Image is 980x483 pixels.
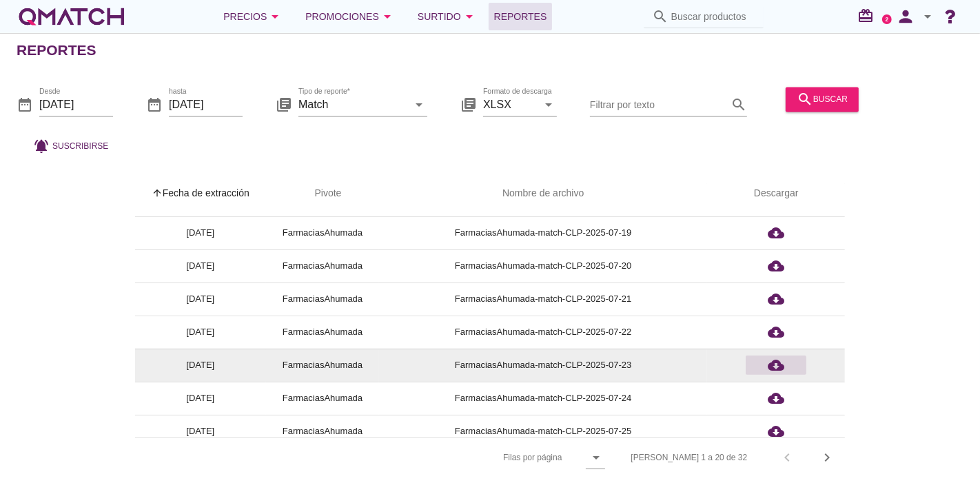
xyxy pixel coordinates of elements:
i: redeem [857,8,879,24]
td: FarmaciasAhumada-match-CLP-2025-07-25 [379,415,707,448]
td: FarmaciasAhumada-match-CLP-2025-07-21 [379,282,707,316]
div: Precios [223,8,283,25]
text: 2 [886,16,889,22]
td: [DATE] [135,249,266,282]
td: FarmaciasAhumada [266,382,379,415]
i: search [731,96,747,113]
th: Pivote: Not sorted. Activate to sort ascending. [266,174,379,213]
button: Surtido [407,3,489,30]
i: arrow_drop_down [589,449,605,466]
i: library_books [276,96,292,113]
i: cloud_download [768,423,784,440]
button: Promociones [294,3,407,30]
i: arrow_drop_down [379,8,396,25]
h2: Reportes [17,39,96,61]
td: FarmaciasAhumada-match-CLP-2025-07-19 [379,216,707,249]
i: notifications_active [33,138,52,154]
th: Fecha de extracción: Sorted ascending. Activate to sort descending. [135,174,266,213]
td: FarmaciasAhumada-match-CLP-2025-07-24 [379,382,707,415]
td: [DATE] [135,349,266,382]
i: cloud_download [768,390,784,407]
input: Desde [39,94,113,116]
i: arrow_drop_down [267,8,283,25]
i: cloud_download [768,225,784,241]
i: search [652,8,668,25]
td: [DATE] [135,415,266,448]
i: arrow_drop_down [540,96,557,113]
div: Filas por página [365,438,604,477]
i: date_range [146,96,163,113]
button: Next page [815,445,839,470]
i: cloud_download [768,357,784,373]
i: arrow_drop_down [411,96,427,113]
div: buscar [797,91,848,107]
th: Nombre de archivo: Not sorted. [379,174,707,213]
button: buscar [786,87,859,112]
input: Filtrar por texto [590,94,728,116]
td: FarmaciasAhumada [266,216,379,249]
span: Suscribirse [52,140,108,152]
i: cloud_download [768,258,784,274]
i: library_books [460,96,477,113]
input: Buscar productos [671,6,755,28]
i: cloud_download [768,324,784,340]
td: FarmaciasAhumada-match-CLP-2025-07-22 [379,316,707,349]
i: date_range [17,96,33,113]
td: FarmaciasAhumada [266,282,379,316]
input: hasta [169,94,243,116]
a: white-qmatch-logo [17,3,127,30]
th: Descargar: Not sorted. [707,174,845,213]
td: [DATE] [135,316,266,349]
td: FarmaciasAhumada-match-CLP-2025-07-23 [379,349,707,382]
i: arrow_drop_down [461,8,478,25]
td: FarmaciasAhumada [266,249,379,282]
div: [PERSON_NAME] 1 a 20 de 32 [631,451,748,464]
i: cloud_download [768,291,784,307]
a: Reportes [489,3,553,30]
span: Reportes [494,8,547,25]
button: Precios [212,3,294,30]
td: FarmaciasAhumada [266,349,379,382]
i: person [892,7,919,26]
a: 2 [882,14,892,24]
i: chevron_right [819,449,835,466]
td: FarmaciasAhumada [266,415,379,448]
i: search [797,91,813,107]
td: FarmaciasAhumada [266,316,379,349]
i: arrow_upward [152,187,163,198]
div: Surtido [418,8,478,25]
td: [DATE] [135,382,266,415]
input: Tipo de reporte* [298,94,408,116]
div: Promociones [305,8,396,25]
button: Suscribirse [22,134,119,158]
td: [DATE] [135,282,266,316]
i: arrow_drop_down [919,8,936,25]
td: [DATE] [135,216,266,249]
td: FarmaciasAhumada-match-CLP-2025-07-20 [379,249,707,282]
input: Formato de descarga [483,94,538,116]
